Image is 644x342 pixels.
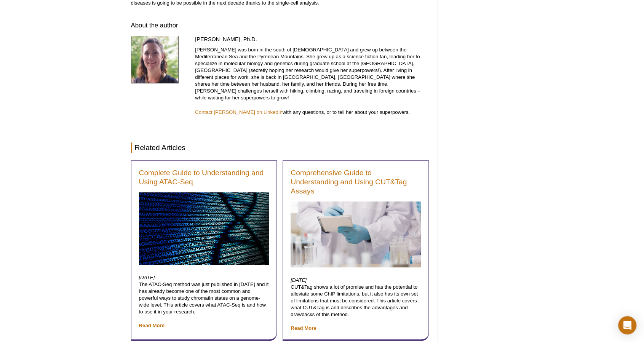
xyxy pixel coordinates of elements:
[131,36,179,83] img: Anne-Sophie Ay-Berthomieu
[131,142,429,153] h2: Related Articles
[139,275,155,280] em: [DATE]
[139,323,165,328] a: Read More
[139,274,269,329] p: The ATAC-Seq method was just published in [DATE] and it has already become one of the most common...
[291,277,421,332] p: CUT&Tag shows a lot of promise and has the potential to alleviate some ChIP limitations, but it a...
[195,36,429,43] h4: [PERSON_NAME], Ph.D.
[291,168,421,196] a: Comprehensive Guide to Understanding and Using CUT&Tag Assays
[291,325,316,331] a: Read More
[195,109,429,116] p: with any questions, or to tell her about your superpowers.
[618,316,636,334] div: Open Intercom Messenger
[131,21,429,30] h3: About the author
[139,168,269,187] a: Complete Guide to Understanding and Using ATAC-Seq
[291,277,307,283] em: [DATE]
[139,192,269,265] img: ATAC-Seq
[195,109,282,115] a: Contact [PERSON_NAME] on LinkedIn
[195,46,429,101] p: [PERSON_NAME] was born in the south of [DEMOGRAPHIC_DATA] and grew up between the Mediterranean S...
[291,201,421,267] img: What is CUT&Tag and How Does it Work?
